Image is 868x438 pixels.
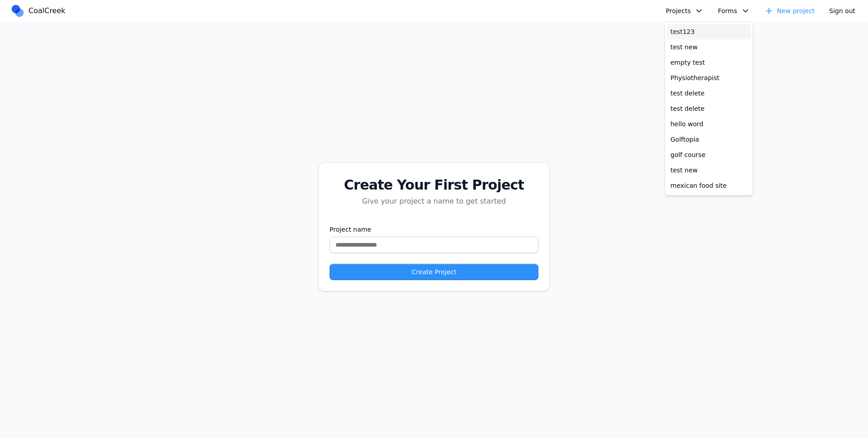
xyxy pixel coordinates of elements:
[665,22,753,195] div: Projects
[28,5,66,16] span: CoalCreek
[712,4,755,18] button: Forms
[667,39,751,55] a: test new
[667,116,751,132] a: hello word
[667,132,751,147] a: Golftopia
[667,70,751,86] a: Physiotherapist
[667,86,751,101] a: test delete
[667,147,751,162] a: golf course
[660,4,709,18] button: Projects
[667,162,751,178] a: test new
[824,4,861,18] button: Sign out
[330,225,538,234] label: Project name
[330,196,538,207] div: Give your project a name to get started
[667,101,751,116] a: test delete
[10,4,69,18] a: CoalCreek
[667,55,751,70] a: empty test
[667,193,751,209] a: dsfsdf
[330,264,538,280] button: Create Project
[667,24,751,39] a: test123
[330,177,538,193] div: Create Your First Project
[759,4,821,18] a: New project
[667,178,751,193] a: mexican food site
